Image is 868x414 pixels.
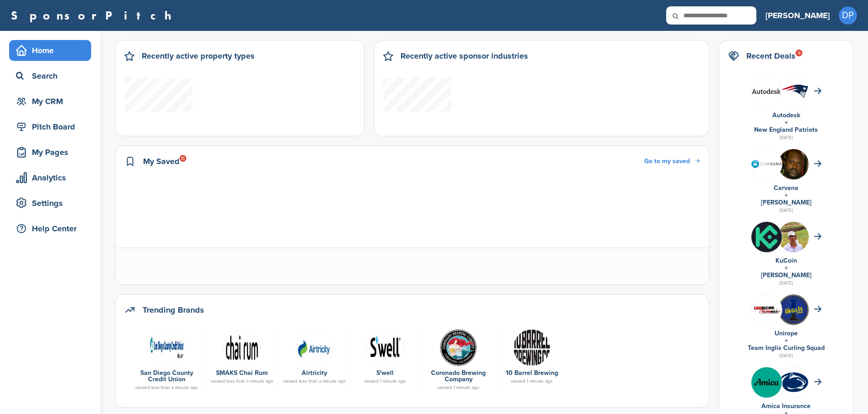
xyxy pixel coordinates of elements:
[401,50,528,62] h2: Recently active sponsor industries
[143,304,204,316] h2: Trending Brands
[796,50,802,56] div: 9
[765,5,830,25] a: [PERSON_NAME]
[785,264,788,272] a: +
[776,257,797,264] a: KuCoin
[283,379,346,384] div: viewed less than a minute ago
[366,329,404,366] img: Screen shot 2020 01 08 at 10.20.52 am
[211,379,273,384] div: viewed less than a minute ago
[778,222,809,264] img: Open uri20141112 64162 1m4tozd?1415806781
[748,344,825,352] a: Team Inglis Curling Squad
[751,367,782,398] img: Trgrqf8g 400x400
[440,329,477,366] img: Coro
[728,352,844,360] div: [DATE]
[216,369,268,377] a: SMAKS Chai Rum
[14,195,91,211] div: Settings
[211,329,273,365] a: Chai rum word mark white transparent bg 200x54
[296,329,333,366] img: Data
[778,84,809,98] img: Data?1415811651
[774,184,798,192] a: Carvana
[9,167,91,188] a: Analytics
[424,385,493,390] div: viewed 1 minute ago
[14,68,91,84] div: Search
[785,119,788,126] a: +
[143,155,180,168] h2: My Saved
[133,385,201,390] div: viewed less than a minute ago
[14,220,91,237] div: Help Center
[223,329,261,366] img: Chai rum word mark white transparent bg 200x54
[751,222,782,252] img: jmj71fb 400x400
[9,218,91,239] a: Help Center
[9,40,91,61] a: Home
[728,279,844,287] div: [DATE]
[751,89,782,94] img: Data
[644,156,700,166] a: Go to my saved
[765,9,830,22] h3: [PERSON_NAME]
[9,91,91,112] a: My CRM
[761,271,812,279] a: [PERSON_NAME]
[302,369,327,377] a: Airtricity
[140,369,193,383] a: San Diego County Credit Union
[502,379,561,384] div: viewed 1 minute ago
[14,119,91,135] div: Pitch Board
[142,50,255,62] h2: Recently active property types
[751,294,782,325] img: 308633180 592082202703760 345377490651361792 n
[785,337,788,344] a: +
[761,402,811,410] a: Amica Insurance
[283,329,346,365] a: Data
[785,191,788,199] a: +
[502,329,561,365] a: 10b
[9,65,91,86] a: Search
[839,6,857,25] span: DP
[778,149,809,185] img: Shaquille o'neal in 2011 (cropped)
[355,329,415,365] a: Screen shot 2020 01 08 at 10.20.52 am
[754,126,818,134] a: New England Patriots
[424,329,493,365] a: Coro
[355,379,415,384] div: viewed 1 minute ago
[376,369,394,377] a: S'well
[746,50,796,62] h2: Recent Deals
[513,329,550,366] img: 10b
[9,193,91,214] a: Settings
[778,294,809,325] img: Iga3kywp 400x400
[14,170,91,186] div: Analytics
[728,134,844,142] div: [DATE]
[180,155,186,162] div: 15
[772,111,800,119] a: Autodesk
[775,329,798,337] a: Unirope
[761,199,812,206] a: [PERSON_NAME]
[431,369,486,383] a: Coronado Brewing Company
[14,93,91,110] div: My CRM
[728,206,844,214] div: [DATE]
[14,42,91,59] div: Home
[778,372,809,393] img: 170px penn state nittany lions logo.svg
[644,157,690,165] span: Go to my saved
[751,160,782,168] img: Carvana logo
[9,116,91,137] a: Pitch Board
[506,369,558,377] a: 10 Barrel Brewing
[9,142,91,163] a: My Pages
[11,10,177,21] a: SponsorPitch
[14,144,91,160] div: My Pages
[133,329,201,365] a: Data
[148,329,185,366] img: Data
